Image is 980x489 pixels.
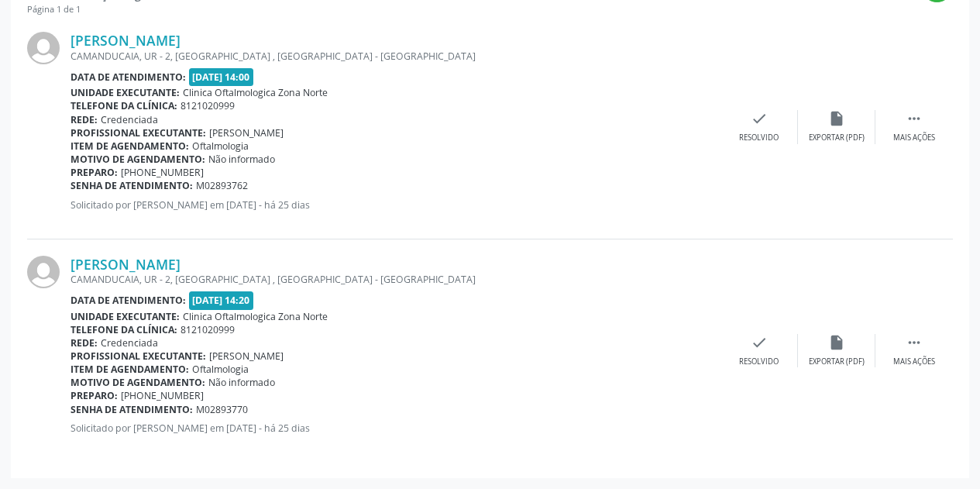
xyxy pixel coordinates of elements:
[70,310,180,323] b: Unidade executante:
[70,113,98,126] b: Rede:
[27,3,186,16] div: Página 1 de 1
[192,363,249,376] span: Oftalmologia
[70,139,189,153] b: Item de agendamento:
[906,110,923,127] i: 
[183,86,328,99] span: Clinica Oftalmologica Zona Norte
[196,403,248,416] span: M02893770
[101,336,158,350] span: Credenciada
[70,126,206,139] b: Profissional executante:
[828,334,845,351] i: insert_drive_file
[70,32,181,49] a: [PERSON_NAME]
[189,291,254,309] span: [DATE] 14:20
[70,336,98,350] b: Rede:
[809,356,865,367] div: Exportar (PDF)
[70,323,177,336] b: Telefone da clínica:
[70,179,193,192] b: Senha de atendimento:
[828,110,845,127] i: insert_drive_file
[209,350,284,363] span: [PERSON_NAME]
[70,86,180,99] b: Unidade executante:
[181,323,235,336] span: 8121020999
[751,334,768,351] i: check
[70,256,181,273] a: [PERSON_NAME]
[809,133,865,143] div: Exportar (PDF)
[70,71,186,84] b: Data de atendimento:
[208,153,275,166] span: Não informado
[70,166,118,179] b: Preparo:
[70,403,193,416] b: Senha de atendimento:
[101,113,158,126] span: Credenciada
[70,99,177,112] b: Telefone da clínica:
[189,68,254,86] span: [DATE] 14:00
[27,256,60,288] img: img
[121,389,204,402] span: [PHONE_NUMBER]
[192,139,249,153] span: Oftalmologia
[70,376,205,389] b: Motivo de agendamento:
[70,422,720,435] p: Solicitado por [PERSON_NAME] em [DATE] - há 25 dias
[70,273,720,286] div: CAMANDUCAIA, UR - 2, [GEOGRAPHIC_DATA] , [GEOGRAPHIC_DATA] - [GEOGRAPHIC_DATA]
[70,198,720,212] p: Solicitado por [PERSON_NAME] em [DATE] - há 25 dias
[739,133,779,143] div: Resolvido
[893,133,935,143] div: Mais ações
[906,334,923,351] i: 
[739,356,779,367] div: Resolvido
[196,179,248,192] span: M02893762
[70,294,186,307] b: Data de atendimento:
[893,356,935,367] div: Mais ações
[209,126,284,139] span: [PERSON_NAME]
[70,350,206,363] b: Profissional executante:
[70,153,205,166] b: Motivo de agendamento:
[181,99,235,112] span: 8121020999
[70,389,118,402] b: Preparo:
[183,310,328,323] span: Clinica Oftalmologica Zona Norte
[208,376,275,389] span: Não informado
[70,50,720,63] div: CAMANDUCAIA, UR - 2, [GEOGRAPHIC_DATA] , [GEOGRAPHIC_DATA] - [GEOGRAPHIC_DATA]
[121,166,204,179] span: [PHONE_NUMBER]
[751,110,768,127] i: check
[70,363,189,376] b: Item de agendamento:
[27,32,60,64] img: img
